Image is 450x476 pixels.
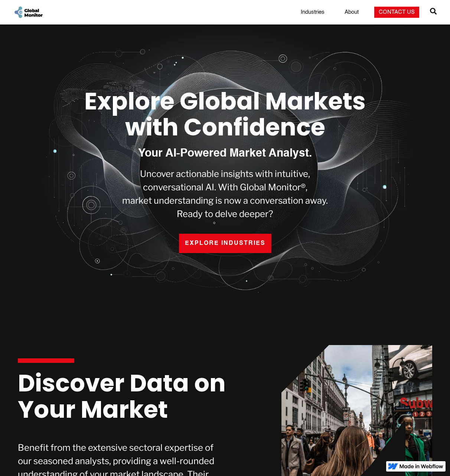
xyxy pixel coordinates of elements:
a: Contact Us [374,7,419,18]
a: About [340,9,363,16]
a:  [430,5,437,20]
a: Industries [296,9,329,16]
h1: Discover Data on Your Market [18,370,281,423]
h1: Your AI-Powered Market Analyst. [138,148,312,160]
p: Uncover actionable insights with intuitive, conversational AI. With Global Monitor®, market under... [122,167,328,221]
a: EXPLORE INDUSTRIES [179,234,271,253]
h1: Explore Global Markets with Confidence [80,88,370,141]
img: Made in Webflow [400,464,443,469]
a: home [13,6,43,19]
span:  [430,6,437,16]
